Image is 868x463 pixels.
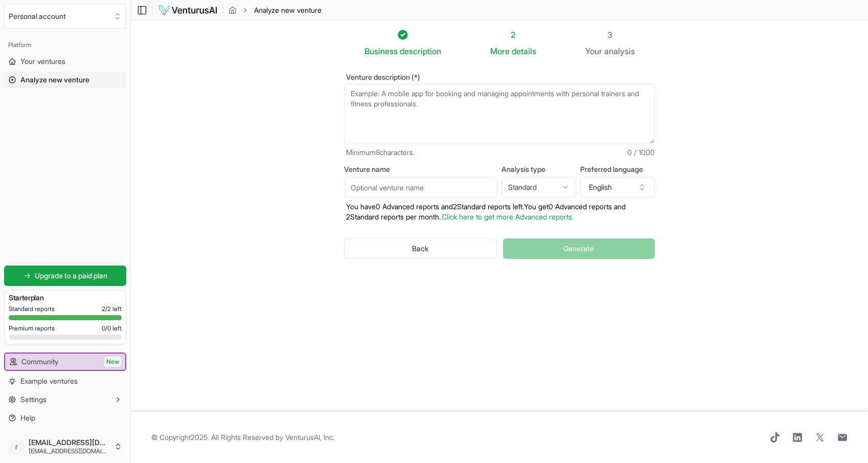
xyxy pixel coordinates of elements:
[490,45,510,57] span: More
[4,373,126,389] a: Example ventures
[580,166,655,173] label: Preferred language
[344,74,655,81] label: Venture description (*)
[29,438,110,447] span: [EMAIL_ADDRESS][DOMAIN_NAME]
[4,434,126,459] button: r[EMAIL_ADDRESS][DOMAIN_NAME][EMAIL_ADDRESS][DOMAIN_NAME]
[35,271,107,281] span: Upgrade to a paid plan
[254,5,322,15] span: Analyze new venture
[8,438,25,455] span: r
[501,166,576,173] label: Analysis type
[4,391,126,408] button: Settings
[344,238,497,259] button: Back
[604,46,635,56] span: analysis
[20,56,65,67] span: Your ventures
[512,46,536,56] span: details
[20,394,47,405] span: Settings
[4,53,126,70] a: Your ventures
[585,29,635,41] div: 3
[344,202,655,222] p: You have 0 Advanced reports and 2 Standard reports left. Y ou get 0 Advanced reports and 2 Standa...
[102,305,122,313] span: 2 / 2 left
[490,29,536,41] div: 2
[9,293,122,303] h3: Starter plan
[20,413,35,423] span: Help
[344,177,497,197] input: Optional venture name
[4,37,126,53] div: Platform
[104,357,121,367] span: New
[29,447,110,455] span: [EMAIL_ADDRESS][DOMAIN_NAME]
[400,46,441,56] span: description
[364,45,398,57] span: Business
[5,354,125,370] a: CommunityNew
[580,177,655,197] button: English
[346,147,415,158] span: Minimum 8 characters.
[442,212,574,221] a: Click here to get more Advanced reports.
[158,4,218,16] img: logo
[20,75,89,85] span: Analyze new venture
[20,376,78,386] span: Example ventures
[21,357,58,367] span: Community
[4,410,126,426] a: Help
[102,324,122,333] span: 0 / 0 left
[9,305,55,313] span: Standard reports
[4,4,126,29] button: Select an organization
[9,324,55,333] span: Premium reports
[229,5,322,15] nav: breadcrumb
[285,433,333,442] a: VenturusAI, Inc
[151,432,334,443] span: © Copyright 2025 . All Rights Reserved by .
[585,45,602,57] span: Your
[4,72,126,88] a: Analyze new venture
[344,166,497,173] label: Venture name
[4,266,126,286] a: Upgrade to a paid plan
[627,147,655,158] span: 0 / 1000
